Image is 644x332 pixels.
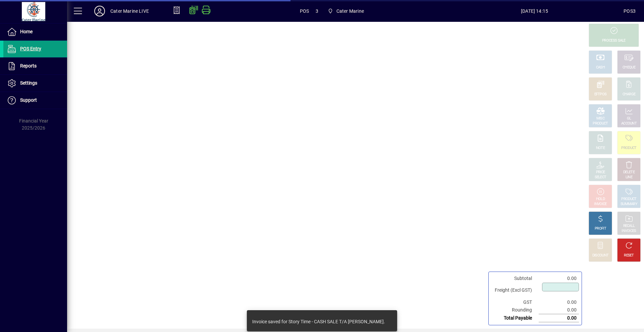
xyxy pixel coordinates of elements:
div: Invoice saved for Story Time - CASH SALE T/A [PERSON_NAME]. [252,318,385,325]
span: Cater Marine [336,6,364,16]
div: SUMMARY [621,202,637,207]
span: Settings [20,80,37,86]
div: GL [627,116,631,121]
div: PRODUCT [621,197,636,202]
td: GST [491,298,539,306]
div: RESET [624,253,634,258]
div: SELECT [595,175,606,180]
td: 0.00 [539,306,579,314]
div: POS3 [624,6,636,16]
a: Home [3,23,67,40]
span: Reports [20,63,37,68]
div: DISCOUNT [592,253,608,258]
div: PROCESS SALE [602,38,626,43]
a: Reports [3,58,67,75]
a: Support [3,92,67,109]
div: INVOICES [622,229,636,234]
div: LINE [626,175,632,180]
div: Cater Marine LIVE [110,6,149,16]
div: PROFIT [595,226,606,231]
div: PRODUCT [593,121,608,126]
span: 3 [316,6,318,16]
td: Subtotal [491,275,539,282]
button: Profile [89,5,110,17]
div: RECALL [623,224,635,229]
div: NOTE [596,146,605,151]
div: EFTPOS [594,92,607,97]
div: CASH [596,65,605,70]
td: Total Payable [491,314,539,322]
div: HOLD [596,197,605,202]
div: DELETE [623,170,635,175]
span: Support [20,97,37,103]
div: ACCOUNT [621,121,637,126]
div: CHEQUE [623,65,635,70]
div: MISC [596,116,604,121]
div: PRODUCT [621,146,636,151]
div: INVOICE [594,202,606,207]
td: 0.00 [539,314,579,322]
span: Home [20,29,33,34]
div: CHARGE [623,92,636,97]
a: Settings [3,75,67,92]
td: 0.00 [539,298,579,306]
div: PRICE [596,170,605,175]
span: Cater Marine [325,5,367,17]
td: 0.00 [539,275,579,282]
td: Rounding [491,306,539,314]
span: POS [300,6,309,16]
span: POS Entry [20,46,41,51]
span: [DATE] 14:15 [445,6,624,16]
td: Freight (Excl GST) [491,282,539,298]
